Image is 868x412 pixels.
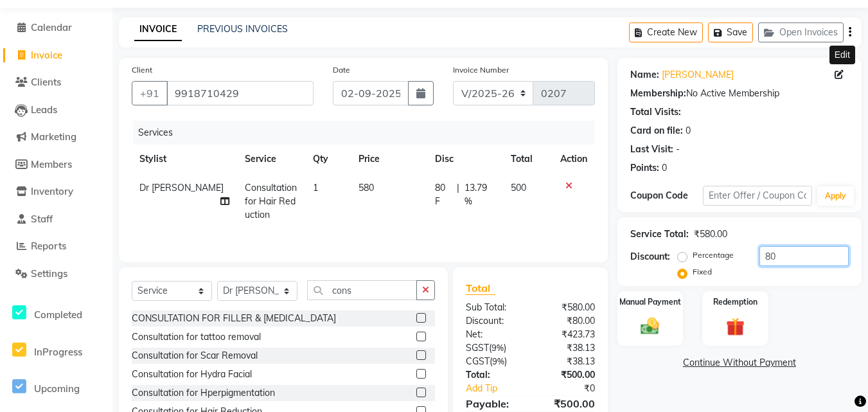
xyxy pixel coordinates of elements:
span: Dr [PERSON_NAME] [139,182,224,193]
a: Members [3,157,109,172]
span: Marketing [31,130,76,143]
div: ₹38.13 [530,341,604,355]
label: Fixed [693,266,712,278]
div: ₹580.00 [694,228,727,241]
label: Date [333,64,350,76]
div: Points: [630,161,659,175]
div: Consultation for Hperpigmentation [132,386,275,400]
img: _gift.svg [720,316,750,339]
div: ₹0 [543,382,605,395]
div: 0 [686,124,691,138]
div: Consultation for tattoo removal [132,330,261,344]
div: Service Total: [630,228,689,241]
a: Reports [3,239,109,254]
span: 80 F [435,181,452,208]
img: _cash.svg [635,316,665,337]
span: Inventory [31,185,73,197]
a: Continue Without Payment [620,356,859,370]
button: +91 [132,81,168,105]
span: Reports [31,240,66,252]
label: Redemption [713,296,757,308]
div: No Active Membership [630,87,849,100]
div: ₹80.00 [530,314,604,328]
a: Calendar [3,21,109,35]
div: ₹500.00 [530,396,604,411]
label: Client [132,64,152,76]
span: Invoice [31,49,62,61]
div: Payable: [456,396,530,411]
div: Services [133,121,605,145]
a: Settings [3,267,109,282]
span: Calendar [31,21,72,33]
div: Total Visits: [630,105,681,119]
span: 13.79 % [465,181,495,208]
a: INVOICE [134,18,182,41]
span: | [457,181,459,208]
div: Net: [456,328,530,341]
span: 9% [492,343,504,353]
div: ₹423.73 [530,328,604,341]
div: ₹580.00 [530,301,604,314]
a: Staff [3,212,109,227]
label: Manual Payment [619,296,681,308]
div: Card on file: [630,124,683,138]
div: ₹38.13 [530,355,604,368]
div: ( ) [456,355,530,368]
div: Discount: [630,250,670,264]
span: Completed [34,309,82,321]
span: Consultation for Hair Reduction [245,182,297,220]
span: 580 [359,182,374,193]
span: Upcoming [34,382,80,395]
div: Edit [829,46,855,64]
a: Invoice [3,48,109,63]
div: Last Visit: [630,143,673,156]
span: Settings [31,267,67,280]
th: Service [237,145,305,174]
a: Add Tip [456,382,542,395]
div: Coupon Code [630,189,703,202]
th: Qty [305,145,351,174]
div: Discount: [456,314,530,328]
span: Total [466,282,495,295]
a: PREVIOUS INVOICES [197,23,288,35]
button: Open Invoices [758,22,844,42]
span: Members [31,158,72,170]
input: Search by Name/Mobile/Email/Code [166,81,314,105]
a: Leads [3,103,109,118]
a: Clients [3,75,109,90]
span: Staff [31,213,53,225]
span: CGST [466,355,490,367]
div: Consultation for Hydra Facial [132,368,252,381]
span: Clients [31,76,61,88]
th: Stylist [132,145,237,174]
div: Membership: [630,87,686,100]
input: Search or Scan [307,280,417,300]
button: Create New [629,22,703,42]
span: InProgress [34,346,82,358]
div: Total: [456,368,530,382]
span: 9% [492,356,504,366]
th: Total [503,145,552,174]
button: Apply [817,186,854,206]
div: Consultation for Scar Removal [132,349,258,363]
div: - [676,143,680,156]
button: Save [708,22,753,42]
label: Percentage [693,249,734,261]
div: Name: [630,68,659,82]
span: SGST [466,342,489,354]
span: Leads [31,103,57,116]
div: CONSULTATION FOR FILLER & [MEDICAL_DATA] [132,312,336,325]
th: Action [553,145,595,174]
input: Enter Offer / Coupon Code [703,186,812,206]
a: Marketing [3,130,109,145]
div: Sub Total: [456,301,530,314]
a: [PERSON_NAME] [662,68,734,82]
th: Price [351,145,427,174]
div: ( ) [456,341,530,355]
a: Inventory [3,184,109,199]
div: ₹500.00 [530,368,604,382]
span: 500 [511,182,526,193]
label: Invoice Number [453,64,509,76]
th: Disc [427,145,504,174]
span: 1 [313,182,318,193]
